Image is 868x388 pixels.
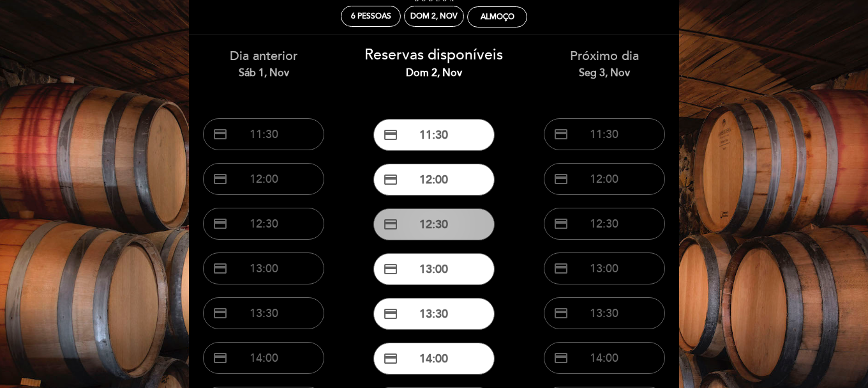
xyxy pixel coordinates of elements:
[528,66,680,81] div: Seg 3, nov
[383,261,398,277] span: credit_card
[359,45,510,81] div: Reservas disponíveis
[544,208,665,240] button: credit_card 12:30
[203,208,324,240] button: credit_card 12:30
[553,171,569,187] span: credit_card
[383,306,398,322] span: credit_card
[213,216,228,231] span: credit_card
[213,306,228,321] span: credit_card
[544,163,665,195] button: credit_card 12:00
[553,216,569,231] span: credit_card
[373,298,495,330] button: credit_card 13:30
[528,47,680,80] div: Próximo dia
[373,343,495,375] button: credit_card 14:00
[544,118,665,150] button: credit_card 11:30
[544,297,665,329] button: credit_card 13:30
[553,306,569,321] span: credit_card
[383,172,398,187] span: credit_card
[203,342,324,374] button: credit_card 14:00
[481,12,514,22] div: Almoço
[544,252,665,284] button: credit_card 13:00
[553,350,569,366] span: credit_card
[553,261,569,276] span: credit_card
[213,127,228,142] span: credit_card
[383,127,398,143] span: credit_card
[213,171,228,187] span: credit_card
[383,351,398,366] span: credit_card
[203,252,324,284] button: credit_card 13:00
[373,208,495,240] button: credit_card 12:30
[544,342,665,374] button: credit_card 14:00
[213,261,228,276] span: credit_card
[359,66,510,81] div: Dom 2, nov
[203,163,324,195] button: credit_card 12:00
[203,118,324,150] button: credit_card 11:30
[373,253,495,285] button: credit_card 13:00
[188,47,340,80] div: Dia anterior
[203,297,324,329] button: credit_card 13:30
[351,12,391,21] span: 6 pessoas
[213,350,228,366] span: credit_card
[373,119,495,151] button: credit_card 11:30
[383,217,398,232] span: credit_card
[188,66,340,81] div: Sáb 1, nov
[373,164,495,196] button: credit_card 12:00
[410,12,458,21] div: Dom 2, nov
[553,127,569,142] span: credit_card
